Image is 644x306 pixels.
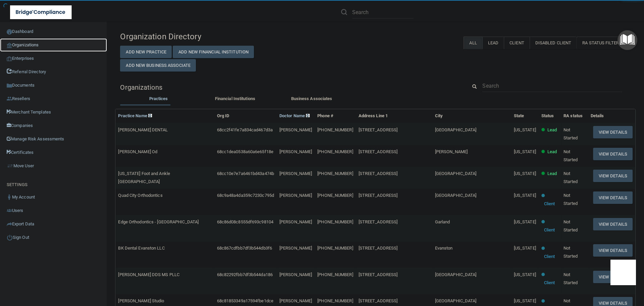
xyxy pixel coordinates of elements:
span: Not Started [563,193,578,206]
button: Add New Business Associate [120,59,196,72]
span: Evanston [435,246,453,251]
img: bridge_compliance_login_screen.278c3ca4.svg [10,5,72,19]
span: [US_STATE] [514,298,536,303]
button: View Details [593,126,633,138]
span: 68c82292fbb7df3b544da186 [217,272,273,277]
img: ic_dashboard_dark.d01f4a41.png [7,29,12,35]
span: [STREET_ADDRESS] [359,246,398,251]
li: Financial Institutions [197,95,273,104]
p: Lead [547,126,557,134]
label: Practices [123,95,193,103]
span: Not Started [563,219,578,232]
img: enterprise.0d942306.png [7,56,12,61]
th: Address Line 1 [356,109,432,123]
p: Lead [547,148,557,156]
span: [PHONE_NUMBER] [317,149,353,154]
span: Not Started [563,246,578,259]
span: Not Started [563,272,578,285]
span: [PERSON_NAME] DDS MS PLLC [118,272,179,277]
span: Edge Orthodontics - [GEOGRAPHIC_DATA] [118,219,199,224]
th: Org ID [214,109,277,123]
span: [GEOGRAPHIC_DATA] [435,272,477,277]
input: Search [482,80,622,92]
img: organization-icon.f8decf85.png [7,43,12,48]
span: [US_STATE] Foot and Ankle [GEOGRAPHIC_DATA] [118,171,170,184]
th: City [432,109,511,123]
span: [PERSON_NAME] [279,246,312,251]
iframe: Drift Widget Chat Controller [610,260,636,285]
img: briefcase.64adab9b.png [7,163,13,169]
span: [GEOGRAPHIC_DATA] [435,171,477,176]
span: [US_STATE] [514,149,536,154]
span: 68cc2f41fe7a834cad467d3a [217,127,273,132]
img: ic_reseller.de258add.png [7,96,12,101]
h5: Organizations [120,84,457,91]
span: [US_STATE] [514,246,536,251]
p: Client [544,200,555,208]
label: Client [504,37,530,49]
label: Financial Institutions [200,95,270,103]
span: 68c86d08c8555df693c98104 [217,219,273,224]
span: [STREET_ADDRESS] [359,219,398,224]
button: View Details [593,244,633,257]
span: Financial Institutions [215,96,255,101]
span: [PHONE_NUMBER] [317,272,353,277]
label: Lead [482,37,504,49]
span: [PERSON_NAME] [279,298,312,303]
p: Lead [547,170,557,178]
span: 68c867cdfbb7df3b544db3f6 [217,246,272,251]
span: [PERSON_NAME] Od [118,149,157,154]
a: Doctor Name [279,113,310,118]
span: [STREET_ADDRESS] [359,272,398,277]
button: View Details [593,191,633,204]
img: ic-search.3b580494.png [341,9,347,15]
span: Not Started [563,171,578,184]
span: [PHONE_NUMBER] [317,171,353,176]
span: Business Associates [291,96,332,101]
button: View Details [593,148,633,160]
li: Business Associate [273,95,350,104]
span: [US_STATE] [514,127,536,132]
span: [STREET_ADDRESS] [359,127,398,132]
p: Client [544,279,555,287]
img: icon-export.b9366987.png [7,221,12,227]
span: [PHONE_NUMBER] [317,246,353,251]
span: [PHONE_NUMBER] [317,193,353,198]
span: [US_STATE] [514,193,536,198]
span: [STREET_ADDRESS] [359,193,398,198]
li: Practices [120,95,197,104]
span: [US_STATE] [514,171,536,176]
p: Client [544,226,555,234]
img: icon-users.e205127d.png [7,208,12,213]
span: [PERSON_NAME] DENTAL [118,127,168,132]
label: SETTINGS [7,181,28,189]
img: ic_user_dark.df1a06c3.png [7,194,12,200]
span: Not Started [563,149,578,162]
label: Business Associates [277,95,346,103]
span: Quad City Orthodontics [118,193,162,198]
span: [US_STATE] [514,219,536,224]
span: Garland [435,219,450,224]
img: icon-documents.8dae5593.png [7,83,12,88]
th: RA status [561,109,588,123]
span: [PHONE_NUMBER] [317,219,353,224]
button: View Details [593,271,633,283]
th: Phone # [315,109,356,123]
span: [PERSON_NAME] [435,149,468,154]
th: Details [588,109,635,123]
button: Add New Financial Institution [173,46,254,58]
span: [PERSON_NAME] [279,272,312,277]
p: Client [544,253,555,261]
button: View Details [593,170,633,182]
input: Search [352,6,414,18]
span: 68cc1dea0538a60a6e65f18e [217,149,273,154]
th: Status [539,109,561,123]
span: [PERSON_NAME] [279,149,312,154]
span: [PERSON_NAME] [279,127,312,132]
span: BK Dental Evanston LLC [118,246,164,251]
button: Open Resource Center [618,30,637,50]
label: Disabled Client [530,37,577,49]
span: [PERSON_NAME] [279,219,312,224]
span: [STREET_ADDRESS] [359,149,398,154]
th: State [511,109,539,123]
